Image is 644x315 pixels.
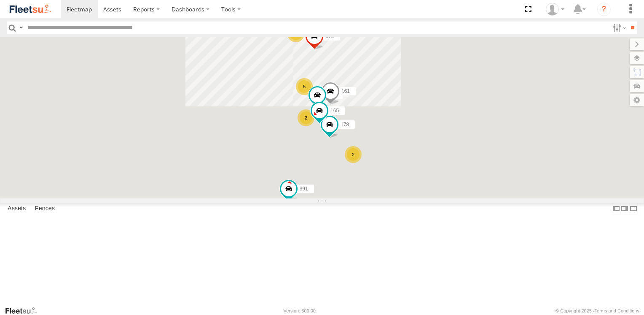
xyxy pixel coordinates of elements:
span: 172 [325,33,334,39]
label: Map Settings [630,94,644,106]
span: 178 [341,122,349,128]
div: 5 [296,78,313,95]
div: 3 [287,25,304,42]
label: Dock Summary Table to the Left [612,203,620,215]
label: Hide Summary Table [629,203,638,215]
a: Terms and Conditions [595,308,639,313]
div: © Copyright 2025 - [555,308,639,313]
span: 165 [330,108,339,114]
label: Search Filter Options [609,22,628,34]
span: 391 [300,186,308,192]
label: Search Query [18,22,24,34]
div: Version: 306.00 [284,308,316,313]
label: Dock Summary Table to the Right [620,203,629,215]
a: Visit our Website [5,307,43,315]
div: Arb Quin [543,3,567,16]
div: 2 [345,146,362,163]
img: fleetsu-logo-horizontal.svg [8,3,52,15]
label: Fences [31,203,59,215]
i: ? [597,3,611,16]
span: 161 [341,88,350,94]
label: Assets [3,203,30,215]
div: 2 [298,109,314,126]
